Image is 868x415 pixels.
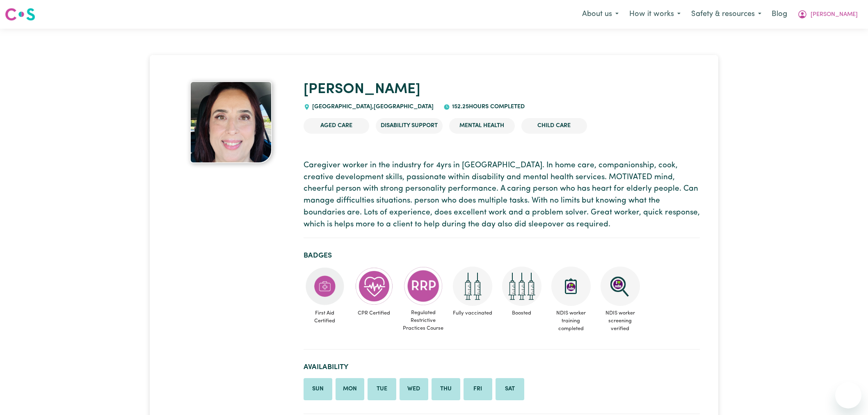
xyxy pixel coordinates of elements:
iframe: Button to launch messaging window [835,382,861,408]
span: [PERSON_NAME] [811,10,858,19]
img: Care and support worker has received 2 doses of COVID-19 vaccine [453,267,492,306]
img: Care and support worker has completed CPR Certification [354,267,394,306]
span: First Aid Certified [304,306,346,328]
span: CPR Certified [353,306,395,320]
p: Caregiver worker in the industry for 4yrs in [GEOGRAPHIC_DATA]. In home care, companionship, cook... [304,160,700,231]
img: Careseekers logo [5,7,35,22]
li: Aged Care [304,118,369,134]
li: Available on Sunday [304,378,332,400]
button: My Account [792,6,863,23]
a: Blog [767,5,792,23]
img: CS Academy: Regulated Restrictive Practices course completed [404,267,443,306]
li: Available on Thursday [432,378,460,400]
span: Regulated Restrictive Practices Course [402,306,445,336]
img: Aleksandra [190,81,272,163]
span: [GEOGRAPHIC_DATA] , [GEOGRAPHIC_DATA] [310,104,434,110]
a: [PERSON_NAME] [304,82,420,97]
h2: Badges [304,251,700,260]
li: Available on Friday [464,378,492,400]
span: Fully vaccinated [451,306,494,320]
li: Available on Tuesday [368,378,396,400]
button: Safety & resources [686,6,767,23]
span: NDIS worker training completed [550,306,592,336]
li: Available on Saturday [496,378,524,400]
li: Child care [521,118,587,134]
img: NDIS Worker Screening Verified [601,267,640,306]
img: CS Academy: Introduction to NDIS Worker Training course completed [551,267,591,306]
a: Careseekers logo [5,5,35,24]
img: Care and support worker has completed First Aid Certification [305,267,345,306]
span: Boosted [500,306,543,320]
li: Available on Wednesday [400,378,428,400]
span: 152.25 hours completed [450,104,525,110]
a: Aleksandra's profile picture' [168,81,294,163]
li: Available on Monday [336,378,364,400]
li: Disability Support [376,118,443,134]
li: Mental Health [449,118,515,134]
span: NDIS worker screening verified [599,306,642,336]
h2: Availability [304,363,700,372]
img: Care and support worker has received booster dose of COVID-19 vaccination [502,267,541,306]
button: How it works [624,6,686,23]
button: About us [577,6,624,23]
